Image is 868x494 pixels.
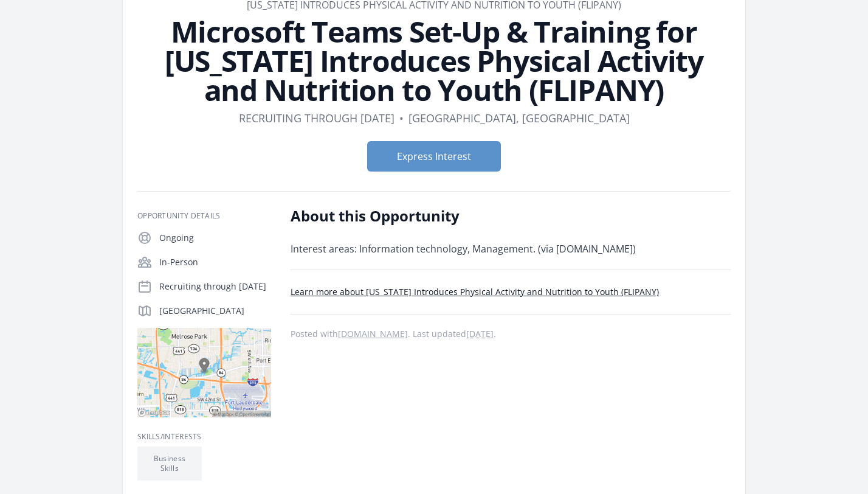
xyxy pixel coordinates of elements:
p: Recruiting through [DATE] [159,280,271,293]
p: Ongoing [159,232,271,244]
dd: [GEOGRAPHIC_DATA], [GEOGRAPHIC_DATA] [408,110,630,127]
p: Interest areas: Information technology, Management. (via [DOMAIN_NAME]) [291,240,646,257]
p: [GEOGRAPHIC_DATA] [159,305,271,317]
img: Map [137,328,271,417]
h3: Opportunity Details [137,211,271,221]
dd: Recruiting through [DATE] [239,110,394,127]
h1: Microsoft Teams Set-Up & Training for [US_STATE] Introduces Physical Activity and Nutrition to Yo... [137,17,731,105]
p: In-Person [159,256,271,268]
abbr: Mon, Sep 30, 2024 4:22 AM [466,328,494,339]
a: Learn more about [US_STATE] Introduces Physical Activity and Nutrition to Youth (FLIPANY) [291,286,659,297]
p: Posted with . Last updated . [291,329,731,339]
li: Business Skills [137,447,202,481]
a: [DOMAIN_NAME] [338,328,408,339]
h3: Skills/Interests [137,432,271,442]
h2: About this Opportunity [291,206,646,226]
div: • [399,110,404,127]
button: Express Interest [367,141,501,172]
